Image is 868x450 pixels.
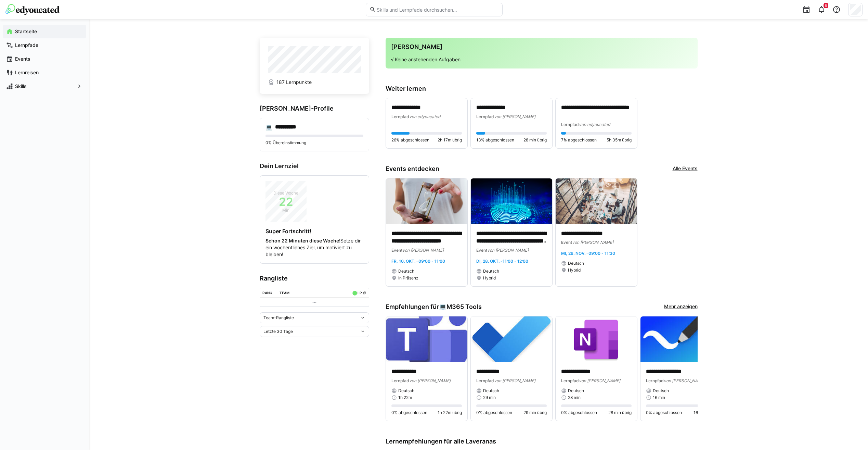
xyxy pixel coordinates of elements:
span: Event [391,248,402,253]
span: von [PERSON_NAME] [487,248,529,253]
img: image [640,316,722,362]
div: Team [280,291,289,295]
span: In Präsenz [398,275,418,281]
span: 16 min [653,395,665,400]
span: 28 min übrig [608,410,632,415]
span: 29 min [483,395,496,400]
span: von [PERSON_NAME] [494,378,535,383]
span: von [PERSON_NAME] [579,378,620,383]
a: ø [363,289,366,295]
span: 28 min übrig [523,137,547,143]
p: 0% Übereinstimmung [265,140,363,146]
a: Mehr anzeigen [664,303,698,311]
strong: Schon 22 Minuten diese Woche! [265,238,340,243]
span: 26% abgeschlossen [391,137,429,143]
div: 💻️ [265,124,272,130]
span: von [PERSON_NAME] [409,378,451,383]
span: Hybrid [483,275,496,281]
span: 7% abgeschlossen [561,137,597,143]
span: 2h 17m übrig [438,137,462,143]
span: Lernpfad [646,378,664,383]
h3: [PERSON_NAME] [391,43,692,51]
span: 5h 35m übrig [607,137,632,143]
span: 187 Lernpunkte [276,79,312,86]
h3: Weiter lernen [386,85,698,92]
span: Hybrid [568,267,581,273]
span: 29 min übrig [523,410,547,415]
img: image [556,178,637,224]
img: image [556,316,637,362]
h3: Dein Lernziel [260,162,369,170]
input: Skills und Lernpfade durchsuchen… [376,7,498,13]
span: Deutsch [653,388,669,393]
span: Deutsch [568,388,584,393]
div: 💻️ [439,303,482,311]
img: image [386,178,467,224]
span: Lernpfad [391,114,409,119]
h3: [PERSON_NAME]-Profile [260,105,369,112]
div: Rang [262,291,272,295]
span: Lernpfad [391,378,409,383]
span: Lernpfad [476,114,494,119]
span: 13% abgeschlossen [476,137,514,143]
span: Di, 28. Okt. · 11:00 - 12:00 [476,259,528,264]
div: LP [358,291,362,295]
a: Alle Events [673,165,698,173]
span: Team-Rangliste [263,315,294,321]
span: Lernpfad [561,378,579,383]
span: 1h 22m [398,395,412,400]
span: von edyoucated [579,122,610,127]
span: 16 min übrig [694,410,716,415]
span: von edyoucated [409,114,440,119]
span: 0% abgeschlossen [561,410,597,415]
span: 0% abgeschlossen [476,410,512,415]
h3: Events entdecken [386,165,439,173]
span: 1h 22m übrig [438,410,462,415]
p: √ Keine anstehenden Aufgaben [391,56,692,63]
span: Lernpfad [476,378,494,383]
span: Deutsch [398,268,414,274]
span: 0% abgeschlossen [391,410,427,415]
img: image [471,316,552,362]
span: von [PERSON_NAME] [402,248,444,253]
span: Event [476,248,487,253]
h3: Empfehlungen für [386,303,482,311]
span: 0% abgeschlossen [646,410,682,415]
span: Fr, 10. Okt. · 09:00 - 11:00 [391,259,445,264]
h3: Rangliste [260,275,369,282]
span: 28 min [568,395,581,400]
span: Deutsch [568,261,584,266]
span: Event [561,240,572,245]
span: Deutsch [483,268,499,274]
span: M365 Tools [446,303,482,311]
span: Lernpfad [561,122,579,127]
span: von [PERSON_NAME] [572,240,613,245]
img: image [471,178,552,224]
h3: Lernempfehlungen für alle Laveranas [386,438,698,445]
span: von [PERSON_NAME] [494,114,535,119]
img: image [386,316,467,362]
span: Deutsch [398,388,414,393]
span: Letzte 30 Tage [263,329,293,334]
span: 5 [825,3,827,8]
p: Setze dir ein wöchentliches Ziel, um motiviert zu bleiben! [265,237,363,258]
span: Mi, 26. Nov. · 09:00 - 11:30 [561,251,615,256]
h4: Super Fortschritt! [265,228,363,235]
span: von [PERSON_NAME] [664,378,705,383]
span: Deutsch [483,388,499,393]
